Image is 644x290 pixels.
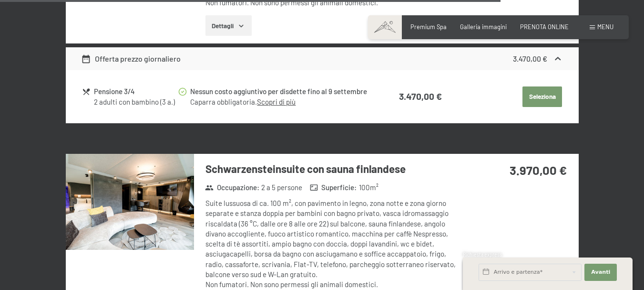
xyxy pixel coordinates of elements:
[310,183,357,193] strong: Superficie :
[463,252,502,258] span: Richiesta express
[584,264,617,281] button: Avanti
[94,86,177,97] div: Pensione 3/4
[205,15,252,36] button: Dettagli
[591,269,610,276] span: Avanti
[257,97,296,106] a: Scopri di più
[261,183,302,193] span: 2 a 5 persone
[66,154,194,250] img: mss_renderimg.php
[205,198,463,290] div: Suite lussuosa di ca. 100 m², con pavimento in legno, zona notte e zona giorno separate e stanza ...
[510,162,567,177] strong: 3.970,00 €
[205,183,259,193] strong: Occupazione :
[205,161,463,176] h3: Schwarzensteinsuite con sauna finlandese
[522,86,562,107] button: Seleziona
[460,23,507,31] a: Galleria immagini
[94,97,177,107] div: 2 adulti con bambino (3 a.)
[410,23,447,31] a: Premium Spa
[190,97,369,107] div: Caparra obbligatoria.
[399,91,442,102] strong: 3.470,00 €
[66,47,579,70] div: Offerta prezzo giornaliero3.470,00 €
[513,54,547,63] strong: 3.470,00 €
[81,53,181,64] div: Offerta prezzo giornaliero
[597,23,613,31] span: Menu
[190,86,369,97] div: Nessun costo aggiuntivo per disdette fino al 9 settembre
[520,23,569,31] a: PRENOTA ONLINE
[359,183,378,193] span: 100 m²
